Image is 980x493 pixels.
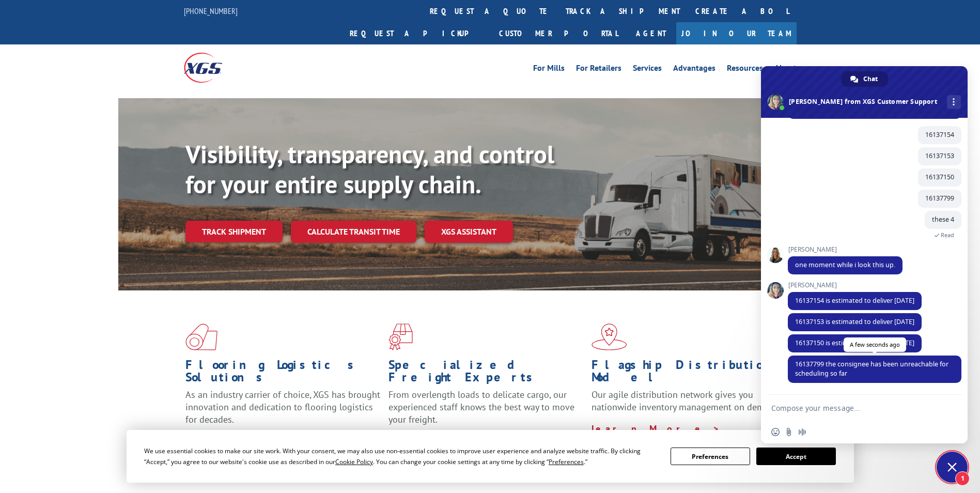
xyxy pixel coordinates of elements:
span: [PERSON_NAME] [788,246,903,253]
span: 16137154 [925,130,954,139]
span: 16137150 is estimated to deliver [DATE] [795,338,914,347]
img: xgs-icon-focused-on-flooring-red [388,323,413,350]
div: Chat [841,71,888,87]
span: 16137153 [925,151,954,160]
span: Send a file [785,428,793,436]
a: XGS ASSISTANT [425,221,513,243]
a: For Mills [533,64,565,75]
div: We use essential cookies to make our site work. With your consent, we may also use non-essential ... [144,445,658,467]
span: 16137153 is estimated to deliver [DATE] [795,317,914,326]
a: Learn More > [592,423,720,435]
a: Agent [626,22,676,44]
a: Join Our Team [676,22,797,44]
span: Cookie Policy [335,457,373,466]
span: Read [941,232,954,239]
a: For Retailers [576,64,621,75]
span: 16137154 is estimated to deliver [DATE] [795,296,914,305]
h1: Specialized Freight Experts [388,359,584,389]
span: these 4 [932,215,954,224]
a: [PHONE_NUMBER] [184,6,238,16]
div: More channels [947,95,961,109]
span: 1 [955,471,970,486]
h1: Flagship Distribution Model [592,359,787,389]
a: Customer Portal [491,22,626,44]
span: 16137150 [925,173,954,181]
span: 16137799 the consignee has been unreachable for scheduling so far [795,360,948,378]
textarea: Compose your message... [771,404,935,413]
button: Preferences [671,448,750,465]
div: Close chat [937,452,968,483]
a: Services [633,64,662,75]
span: As an industry carrier of choice, XGS has brought innovation and dedication to flooring logistics... [185,389,380,425]
h1: Flooring Logistics Solutions [185,359,381,389]
a: Advantages [673,64,715,75]
a: About [774,64,797,75]
span: 16137799 [925,194,954,203]
a: Track shipment [185,221,283,242]
b: Visibility, transparency, and control for your entire supply chain. [185,138,554,200]
button: Accept [756,448,836,465]
a: Request a pickup [342,22,491,44]
img: xgs-icon-total-supply-chain-intelligence-red [185,323,217,350]
img: xgs-icon-flagship-distribution-model-red [592,323,627,350]
span: one moment while i look this up. [795,260,895,269]
p: From overlength loads to delicate cargo, our experienced staff knows the best way to move your fr... [388,389,584,435]
span: Our agile distribution network gives you nationwide inventory management on demand. [592,389,782,413]
span: Chat [863,71,878,87]
span: Insert an emoji [771,428,780,436]
a: Calculate transit time [291,221,416,243]
span: Audio message [798,428,806,436]
a: Resources [727,64,763,75]
div: Cookie Consent Prompt [127,430,854,483]
span: [PERSON_NAME] [788,282,922,289]
span: Preferences [549,457,584,466]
